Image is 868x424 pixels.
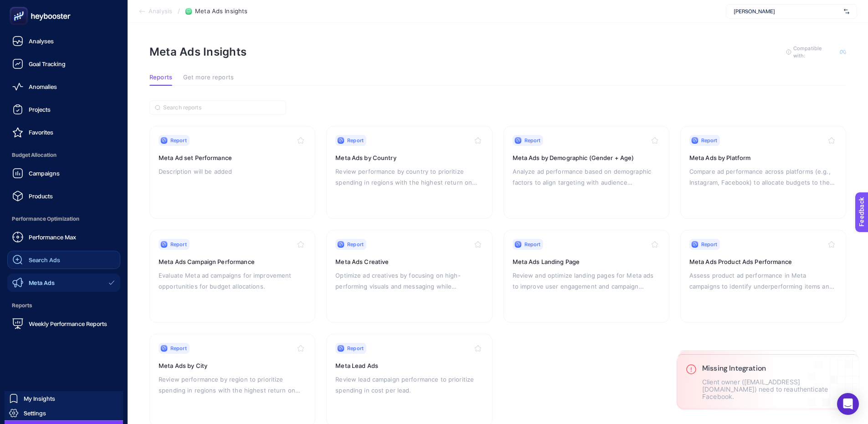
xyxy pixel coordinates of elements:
[347,241,364,248] span: Report
[689,257,837,266] h3: Meta Ads Product Ads Performance
[195,8,247,15] span: Meta Ads Insights
[170,241,187,248] span: Report
[335,270,483,292] p: Optimize ad creatives by focusing on high-performing visuals and messaging while addressing low-c...
[29,320,107,327] span: Weekly Performance Reports
[7,210,120,228] span: Performance Optimization
[793,45,834,59] span: Compatible with:
[5,406,123,420] a: Settings
[29,129,53,136] span: Favorites
[170,137,187,144] span: Report
[7,228,120,246] a: Performance Max
[7,251,120,269] a: Search Ads
[7,32,120,50] a: Analyses
[335,166,483,188] p: Review performance by country to prioritize spending in regions with the highest return on invest...
[347,137,364,144] span: Report
[680,126,846,219] a: ReportMeta Ads by PlatformCompare ad performance across platforms (e.g., Instagram, Facebook) to ...
[149,74,172,81] span: Reports
[335,257,483,266] h3: Meta Ads Creative
[29,170,60,177] span: Campaigns
[29,192,53,200] span: Products
[513,257,660,266] h3: Meta Ads Landing Page
[29,233,76,241] span: Performance Max
[335,153,483,162] h3: Meta Ads by Country
[844,7,849,16] img: svg%3e
[183,74,234,81] span: Get more reports
[149,230,315,323] a: ReportMeta Ads Campaign PerformanceEvaluate Meta ad campaigns for improvement opportunities for b...
[326,126,492,219] a: ReportMeta Ads by CountryReview performance by country to prioritize spending in regions with the...
[7,315,120,333] a: Weekly Performance Reports
[702,378,850,400] p: Client owner ([EMAIL_ADDRESS][DOMAIN_NAME]) need to reauthenticate Facebook.
[29,37,54,45] span: Analyses
[29,256,60,264] span: Search Ads
[7,78,120,96] a: Anomalies
[7,146,120,164] span: Budget Allocation
[734,8,840,15] span: [PERSON_NAME]
[689,153,837,162] h3: Meta Ads by Platform
[513,166,660,188] p: Analyze ad performance based on demographic factors to align targeting with audience characterist...
[29,83,57,90] span: Anomalies
[7,164,120,182] a: Campaigns
[701,241,718,248] span: Report
[689,270,837,292] p: Assess product ad performance in Meta campaigns to identify underperforming items and potential p...
[524,241,541,248] span: Report
[29,60,66,67] span: Goal Tracking
[335,374,483,396] p: Review lead campaign performance to prioritize spending in cost per lead.
[5,3,35,10] span: Feedback
[24,395,55,402] span: My Insights
[170,345,187,352] span: Report
[7,55,120,73] a: Goal Tracking
[701,137,718,144] span: Report
[513,270,660,292] p: Review and optimize landing pages for Meta ads to improve user engagement and campaign results
[163,104,281,111] input: Search
[159,374,306,396] p: Review performance by region to prioritize spending in regions with the highest return on investm...
[149,8,172,15] span: Analysis
[347,345,364,352] span: Report
[178,7,180,15] span: /
[159,257,306,266] h3: Meta Ads Campaign Performance
[524,137,541,144] span: Report
[149,126,315,219] a: ReportMeta Ad set PerformanceDescription will be added
[7,274,120,292] a: Meta Ads
[680,230,846,323] a: ReportMeta Ads Product Ads PerformanceAssess product ad performance in Meta campaigns to identify...
[159,166,306,177] p: Description will be added
[837,393,859,415] div: Open Intercom Messenger
[24,409,46,417] span: Settings
[159,270,306,292] p: Evaluate Meta ad campaigns for improvement opportunities for budget allocations.
[149,45,247,58] h1: Meta Ads Insights
[159,361,306,370] h3: Meta Ads by City
[7,123,120,141] a: Favorites
[149,74,172,86] button: Reports
[7,187,120,205] a: Products
[29,279,55,286] span: Meta Ads
[503,230,669,323] a: ReportMeta Ads Landing PageReview and optimize landing pages for Meta ads to improve user engagem...
[183,74,234,86] button: Get more reports
[503,126,669,219] a: ReportMeta Ads by Demographic (Gender + Age)Analyze ad performance based on demographic factors t...
[7,100,120,119] a: Projects
[5,391,123,406] a: My Insights
[29,106,51,113] span: Projects
[159,153,306,162] h3: Meta Ad set Performance
[702,364,850,373] h3: Missing Integration
[513,153,660,162] h3: Meta Ads by Demographic (Gender + Age)
[7,296,120,315] span: Reports
[326,230,492,323] a: ReportMeta Ads CreativeOptimize ad creatives by focusing on high-performing visuals and messaging...
[689,166,837,188] p: Compare ad performance across platforms (e.g., Instagram, Facebook) to allocate budgets to the mo...
[335,361,483,370] h3: Meta Lead Ads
